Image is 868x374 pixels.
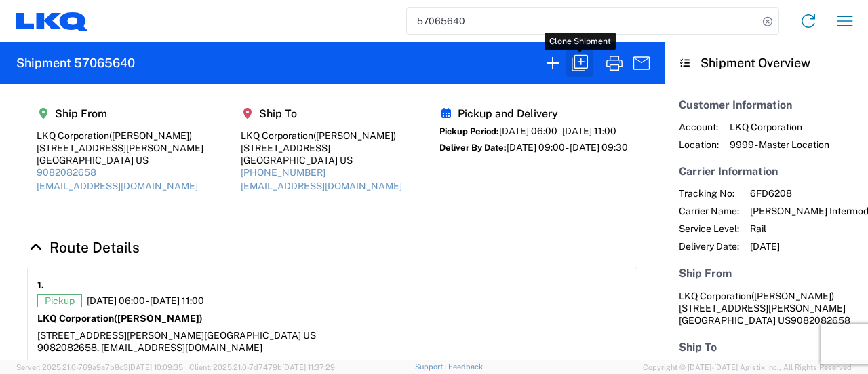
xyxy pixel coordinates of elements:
[37,167,96,178] a: 9082082658
[415,362,449,371] a: Support
[439,143,507,153] span: Deliver By Date:
[679,267,854,280] h5: Ship From
[241,154,402,166] div: [GEOGRAPHIC_DATA] US
[37,142,203,154] div: [STREET_ADDRESS][PERSON_NAME]
[37,294,82,307] span: Pickup
[679,121,719,133] span: Account:
[241,142,402,154] div: [STREET_ADDRESS]
[189,363,335,371] span: Client: 2025.21.0-7d7479b
[37,130,203,142] div: LKQ Corporation
[679,98,854,111] h5: Customer Information
[37,107,203,120] h5: Ship From
[507,142,628,153] span: [DATE] 09:00 - [DATE] 09:30
[282,363,335,371] span: [DATE] 11:37:29
[679,290,854,326] address: [GEOGRAPHIC_DATA] US
[241,107,402,120] h5: Ship To
[37,154,203,166] div: [GEOGRAPHIC_DATA] US
[448,362,483,371] a: Feedback
[665,42,868,84] header: Shipment Overview
[439,126,499,136] span: Pickup Period:
[37,277,44,294] strong: 1.
[128,363,183,371] span: [DATE] 10:09:35
[37,181,198,191] a: [EMAIL_ADDRESS][DOMAIN_NAME]
[87,295,204,307] span: [DATE] 06:00 - [DATE] 11:00
[16,363,183,371] span: Server: 2025.21.0-769a9a7b8c3
[27,239,140,256] a: Hide Details
[679,138,719,151] span: Location:
[313,130,396,141] span: ([PERSON_NAME])
[241,130,402,142] div: LKQ Corporation
[679,187,739,200] span: Tracking No:
[679,205,739,217] span: Carrier Name:
[241,167,325,178] a: [PHONE_NUMBER]
[37,341,627,354] div: 9082082658, [EMAIL_ADDRESS][DOMAIN_NAME]
[407,8,758,34] input: Shipment, tracking or reference number
[241,181,402,191] a: [EMAIL_ADDRESS][DOMAIN_NAME]
[37,313,203,324] strong: LKQ Corporation
[439,107,628,120] h5: Pickup and Delivery
[643,361,852,373] span: Copyright © [DATE]-[DATE] Agistix Inc., All Rights Reserved
[109,130,192,141] span: ([PERSON_NAME])
[730,138,829,151] span: 9999 - Master Location
[679,341,854,354] h5: Ship To
[679,303,846,314] span: [STREET_ADDRESS][PERSON_NAME]
[499,126,616,136] span: [DATE] 06:00 - [DATE] 11:00
[679,291,751,301] span: LKQ Corporation
[16,55,135,71] h2: Shipment 57065640
[730,121,829,133] span: LKQ Corporation
[791,315,850,326] span: 9082082658
[679,223,739,235] span: Service Level:
[679,240,739,253] span: Delivery Date:
[37,330,204,341] span: [STREET_ADDRESS][PERSON_NAME]
[679,165,854,178] h5: Carrier Information
[751,291,834,301] span: ([PERSON_NAME])
[204,330,316,341] span: [GEOGRAPHIC_DATA] US
[114,313,203,324] span: ([PERSON_NAME])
